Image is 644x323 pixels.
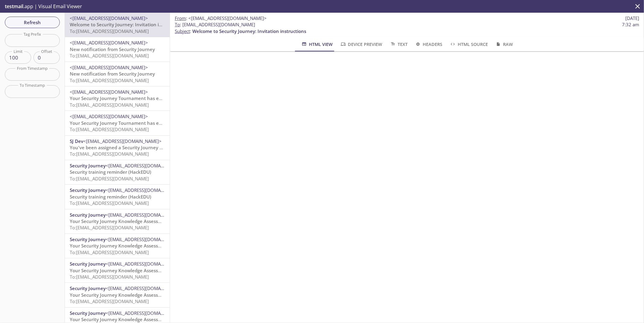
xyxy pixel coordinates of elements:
div: Security Journey<[EMAIL_ADDRESS][DOMAIN_NAME]>Security training reminder (HackEDU)To:[EMAIL_ADDRE... [65,185,170,209]
span: To: [EMAIL_ADDRESS][DOMAIN_NAME] [70,28,149,34]
span: Welcome to Security Journey: Invitation instructions [70,21,184,27]
span: 7:32 am [622,21,639,28]
span: <[EMAIL_ADDRESS][DOMAIN_NAME]> [106,261,184,267]
div: Security Journey<[EMAIL_ADDRESS][DOMAIN_NAME]>Security training reminder (HackEDU)To:[EMAIL_ADDRE... [65,160,170,184]
span: Headers [415,40,442,48]
span: <[EMAIL_ADDRESS][DOMAIN_NAME]> [70,64,148,70]
span: Your Security Journey Tournament has ended [70,120,170,126]
span: To: [EMAIL_ADDRESS][DOMAIN_NAME] [70,274,149,280]
span: <[EMAIL_ADDRESS][DOMAIN_NAME]> [106,310,184,316]
span: Security Journey [70,212,106,218]
span: To: [EMAIL_ADDRESS][DOMAIN_NAME] [70,53,149,59]
span: SJ Dev [70,138,83,144]
span: Security Journey [70,261,106,267]
span: Your Security Journey Knowledge Assessment is Waiting [70,316,192,322]
span: Security Journey [70,310,106,316]
span: <[EMAIL_ADDRESS][DOMAIN_NAME]> [106,236,184,242]
span: To: [EMAIL_ADDRESS][DOMAIN_NAME] [70,126,149,132]
span: To: [EMAIL_ADDRESS][DOMAIN_NAME] [70,102,149,108]
p: : [175,21,639,34]
span: <[EMAIL_ADDRESS][DOMAIN_NAME]> [70,15,148,21]
span: <[EMAIL_ADDRESS][DOMAIN_NAME]> [106,163,184,169]
span: <[EMAIL_ADDRESS][DOMAIN_NAME]> [70,40,148,46]
div: Security Journey<[EMAIL_ADDRESS][DOMAIN_NAME]>Your Security Journey Knowledge Assessment is Waiti... [65,234,170,258]
div: Security Journey<[EMAIL_ADDRESS][DOMAIN_NAME]>Your Security Journey Knowledge Assessment is Waiti... [65,283,170,307]
span: <[EMAIL_ADDRESS][DOMAIN_NAME]> [106,187,184,193]
span: Your Security Journey Knowledge Assessment is Waiting [70,292,192,298]
span: <[EMAIL_ADDRESS][DOMAIN_NAME]> [188,15,267,21]
span: To: [EMAIL_ADDRESS][DOMAIN_NAME] [70,151,149,157]
span: Subject [175,28,190,34]
div: SJ Dev<[EMAIL_ADDRESS][DOMAIN_NAME]>You've been assigned a Security Journey Knowledge AssessmentT... [65,136,170,160]
span: You've been assigned a Security Journey Knowledge Assessment [70,144,211,150]
span: Security Journey [70,236,106,242]
span: To: [EMAIL_ADDRESS][DOMAIN_NAME] [70,200,149,206]
span: <[EMAIL_ADDRESS][DOMAIN_NAME]> [70,113,148,119]
span: HTML Source [450,40,488,48]
span: <[EMAIL_ADDRESS][DOMAIN_NAME]> [83,138,162,144]
span: To: [EMAIL_ADDRESS][DOMAIN_NAME] [70,298,149,304]
div: Security Journey<[EMAIL_ADDRESS][DOMAIN_NAME]>Your Security Journey Knowledge Assessment is Waiti... [65,258,170,283]
span: Security training reminder (HackEDU) [70,194,151,200]
div: <[EMAIL_ADDRESS][DOMAIN_NAME]>New notification from Security JourneyTo:[EMAIL_ADDRESS][DOMAIN_NAME] [65,37,170,61]
div: <[EMAIL_ADDRESS][DOMAIN_NAME]>Your Security Journey Tournament has endedTo:[EMAIL_ADDRESS][DOMAIN... [65,86,170,111]
span: [DATE] [625,15,639,21]
span: Security Journey [70,163,106,169]
span: testmail [5,3,23,10]
div: Security Journey<[EMAIL_ADDRESS][DOMAIN_NAME]>Your Security Journey Knowledge Assessment is Waiti... [65,209,170,234]
span: HTML View [301,40,333,48]
span: Your Security Journey Knowledge Assessment is Waiting [70,267,192,273]
span: Your Security Journey Tournament has ended [70,95,170,101]
span: To [175,21,180,27]
span: Security Journey [70,285,106,291]
span: To: [EMAIL_ADDRESS][DOMAIN_NAME] [70,224,149,231]
span: Your Security Journey Knowledge Assessment is Waiting [70,218,192,224]
span: <[EMAIL_ADDRESS][DOMAIN_NAME]> [106,212,184,218]
span: New notification from Security Journey [70,46,155,52]
span: Your Security Journey Knowledge Assessment is Waiting [70,243,192,249]
span: To: [EMAIL_ADDRESS][DOMAIN_NAME] [70,249,149,255]
span: Security Journey [70,187,106,193]
span: To: [EMAIL_ADDRESS][DOMAIN_NAME] [70,176,149,182]
span: To: [EMAIL_ADDRESS][DOMAIN_NAME] [70,77,149,83]
span: Text [390,40,408,48]
span: Raw [495,40,513,48]
span: : [175,15,267,21]
span: : [EMAIL_ADDRESS][DOMAIN_NAME] [175,21,255,28]
div: <[EMAIL_ADDRESS][DOMAIN_NAME]>New notification from Security JourneyTo:[EMAIL_ADDRESS][DOMAIN_NAME] [65,62,170,86]
button: Refresh [5,17,60,28]
div: <[EMAIL_ADDRESS][DOMAIN_NAME]>Welcome to Security Journey: Invitation instructionsTo:[EMAIL_ADDRE... [65,13,170,37]
span: New notification from Security Journey [70,71,155,77]
div: <[EMAIL_ADDRESS][DOMAIN_NAME]>Your Security Journey Tournament has endedTo:[EMAIL_ADDRESS][DOMAIN... [65,111,170,135]
span: <[EMAIL_ADDRESS][DOMAIN_NAME]> [70,89,148,95]
span: From [175,15,186,21]
span: <[EMAIL_ADDRESS][DOMAIN_NAME]> [106,285,184,291]
span: Refresh [10,18,55,26]
span: Security training reminder (HackEDU) [70,169,151,175]
span: Welcome to Security Journey: Invitation instructions [192,28,306,34]
span: Device Preview [340,40,382,48]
